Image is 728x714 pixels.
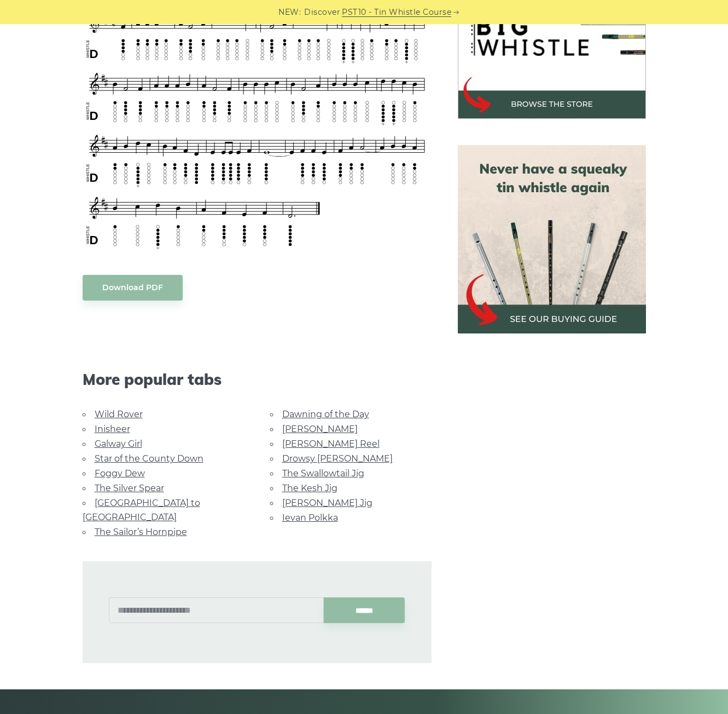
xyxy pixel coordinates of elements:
a: The Sailor’s Hornpipe [95,527,187,537]
span: Discover [304,6,340,19]
a: Download PDF [83,275,183,301]
a: Star of the County Down [95,453,203,464]
img: tin whistle buying guide [458,145,646,333]
a: Galway Girl [95,439,142,449]
a: [PERSON_NAME] [282,424,358,434]
a: The Swallowtail Jig [282,468,364,479]
a: Foggy Dew [95,468,145,479]
a: [GEOGRAPHIC_DATA] to [GEOGRAPHIC_DATA] [83,498,200,522]
a: PST10 - Tin Whistle Course [342,6,451,19]
a: The Kesh Jig [282,483,337,493]
a: The Silver Spear [95,483,164,493]
span: NEW: [278,6,301,19]
a: Wild Rover [95,409,143,419]
a: [PERSON_NAME] Reel [282,439,380,449]
a: Drowsy [PERSON_NAME] [282,453,393,464]
a: Dawning of the Day [282,409,369,419]
span: More popular tabs [83,370,432,389]
a: [PERSON_NAME] Jig [282,498,372,508]
a: Ievan Polkka [282,513,338,523]
a: Inisheer [95,424,130,434]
